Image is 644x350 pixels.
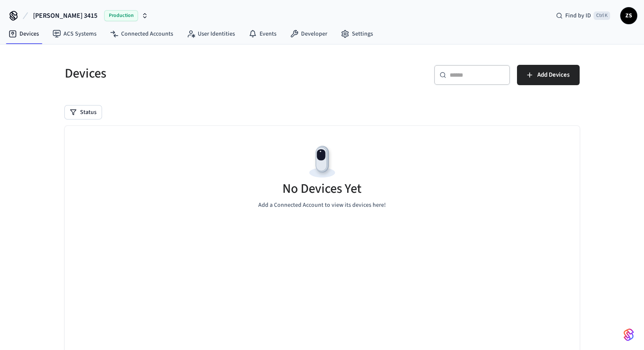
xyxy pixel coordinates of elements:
img: Devices Empty State [303,143,341,181]
div: Find by IDCtrl K [549,8,617,23]
span: Production [104,10,138,21]
a: ACS Systems [46,26,103,42]
a: Events [242,26,283,42]
button: Status [65,106,102,119]
a: Settings [334,26,380,42]
a: Developer [283,26,334,42]
span: Ctrl K [594,11,610,20]
h5: No Devices Yet [282,180,362,197]
span: [PERSON_NAME] 3415 [33,11,97,21]
h5: Devices [65,65,317,82]
span: Add Devices [537,69,569,81]
button: Add Devices [517,65,580,85]
a: Devices [2,26,46,42]
span: Find by ID [565,11,591,20]
img: SeamLogoGradient.69752ec5.svg [624,328,634,342]
button: ZS [620,7,637,24]
a: User Identities [180,26,242,42]
p: Add a Connected Account to view its devices here! [258,201,386,210]
span: ZS [621,8,636,23]
a: Connected Accounts [103,26,180,42]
